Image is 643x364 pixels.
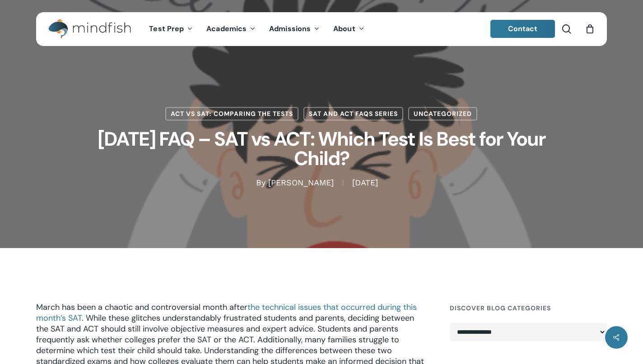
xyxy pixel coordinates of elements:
a: the technical issues that occurred during this month’s SAT [36,302,417,323]
nav: Main Menu [142,12,371,46]
a: Uncategorized [408,107,477,120]
span: [DATE] [343,180,387,186]
span: Test Prep [149,24,184,33]
span: Admissions [269,24,311,33]
a: About [326,25,371,33]
a: ACT vs SAT: Comparing the Tests [165,107,298,120]
h4: Discover Blog Categories [450,300,607,316]
a: [PERSON_NAME] [268,178,334,188]
a: Test Prep [142,25,200,33]
a: Admissions [262,25,326,33]
span: Academics [206,24,247,33]
span: Contact [508,24,538,33]
a: Contact [490,20,555,38]
header: Main Menu [36,12,607,46]
span: March has been a chaotic and controversial month after [36,302,247,313]
a: Academics [200,25,262,33]
span: By [256,180,266,186]
a: SAT and ACT FAQs Series [303,107,403,120]
h1: [DATE] FAQ – SAT vs ACT: Which Test Is Best for Your Child? [96,120,547,177]
span: About [333,24,355,33]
